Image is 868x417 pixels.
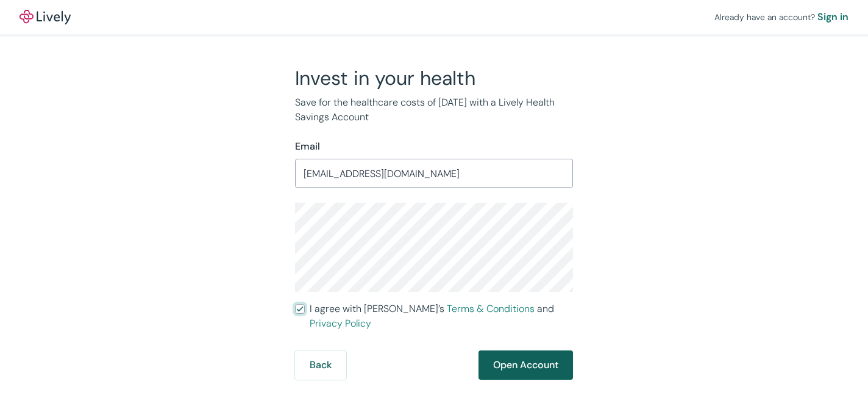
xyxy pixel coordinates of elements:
a: Terms & Conditions [447,302,535,315]
a: Privacy Policy [310,317,371,330]
img: Lively [20,10,71,24]
button: Back [295,350,346,380]
button: Open Account [478,350,573,380]
p: Save for the healthcare costs of [DATE] with a Lively Health Savings Account [295,95,573,125]
div: Already have an account? [714,10,848,24]
h2: Invest in your health [295,66,573,90]
a: Sign in [817,10,848,24]
span: I agree with [PERSON_NAME]’s and [310,302,573,331]
a: LivelyLively [20,10,71,24]
label: Email [295,139,320,154]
